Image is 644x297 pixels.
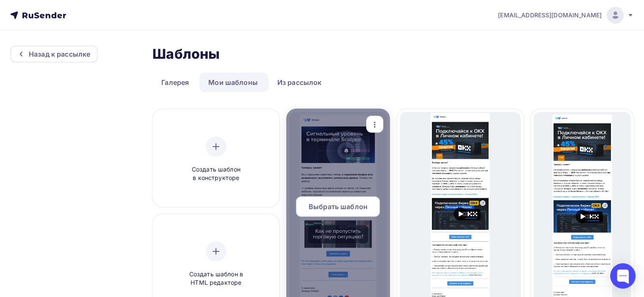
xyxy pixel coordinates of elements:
[176,270,256,287] span: Создать шаблон в HTML редакторе
[498,11,602,19] span: [EMAIL_ADDRESS][DOMAIN_NAME]
[199,73,267,92] a: Мои шаблоны
[152,46,220,63] h2: Шаблоны
[152,73,198,92] a: Галерея
[29,49,90,59] div: Назад к рассылке
[268,73,331,92] a: Из рассылок
[176,165,256,183] span: Создать шаблон в конструкторе
[498,7,634,24] a: [EMAIL_ADDRESS][DOMAIN_NAME]
[309,202,368,212] span: Выбрать шаблон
